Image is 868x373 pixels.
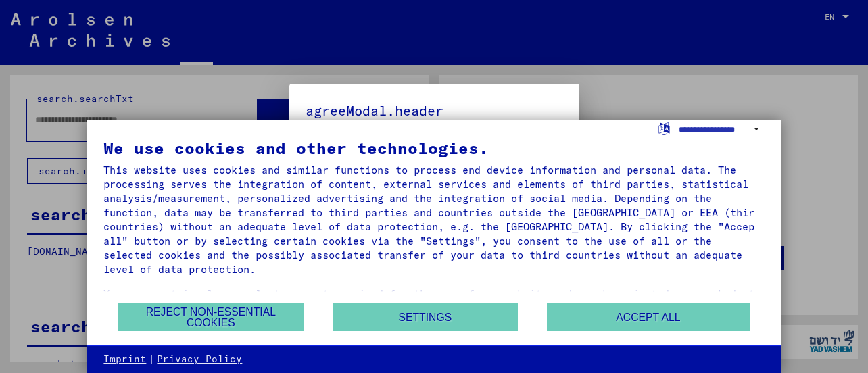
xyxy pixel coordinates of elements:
[103,163,764,276] div: This website uses cookies and similar functions to process end device information and personal da...
[306,100,563,122] h5: agreeModal.header
[103,353,146,366] a: Imprint
[118,303,304,331] button: Reject non-essential cookies
[157,353,242,366] a: Privacy Policy
[547,303,750,331] button: Accept all
[103,140,764,156] div: We use cookies and other technologies.
[333,303,518,331] button: Settings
